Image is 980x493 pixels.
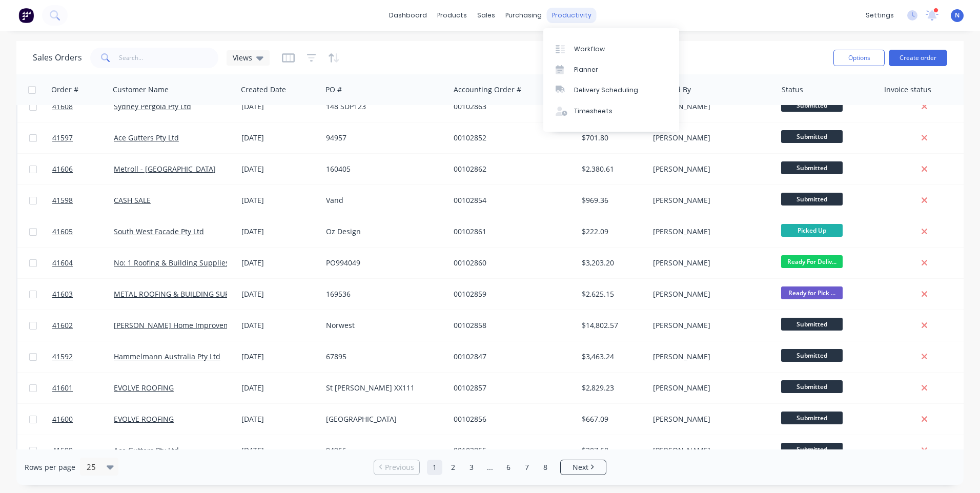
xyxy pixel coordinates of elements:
[114,101,191,111] a: Sydney Pergola Pty Ltd
[326,133,440,143] div: 94957
[454,101,567,112] div: 00102863
[52,154,114,184] a: 41606
[326,445,440,456] div: 94966
[454,320,567,331] div: 00102858
[454,195,567,206] div: 00102854
[781,99,843,112] span: Submitted
[241,445,318,456] div: [DATE]
[241,383,318,393] div: [DATE]
[653,289,767,299] div: [PERSON_NAME]
[52,164,73,174] span: 41606
[326,227,440,237] div: Oz Design
[653,383,767,393] div: [PERSON_NAME]
[52,248,114,278] a: 41604
[781,130,843,143] span: Submitted
[955,11,959,20] span: N
[781,318,843,331] span: Submitted
[52,122,114,153] a: 41597
[781,161,843,174] span: Submitted
[241,320,318,331] div: [DATE]
[114,320,270,330] a: [PERSON_NAME] Home Improvements Pty Ltd
[653,101,767,112] div: [PERSON_NAME]
[543,80,679,100] a: Delivery Scheduling
[52,383,73,393] span: 41601
[114,258,229,268] a: No: 1 Roofing & Building Supplies
[653,133,767,143] div: [PERSON_NAME]
[114,383,174,393] a: EVOLVE ROOFING
[114,414,174,424] a: EVOLVE ROOFING
[454,445,567,456] div: 00102855
[113,85,169,95] div: Customer Name
[464,460,479,475] a: Page 3
[114,195,151,205] a: CASH SALE
[326,289,440,299] div: 169536
[241,258,318,268] div: [DATE]
[582,195,642,206] div: $969.36
[500,8,547,23] div: purchasing
[781,224,843,237] span: Picked Up
[653,258,767,268] div: [PERSON_NAME]
[454,164,567,174] div: 00102862
[782,85,803,95] div: Status
[52,310,114,341] a: 41602
[241,101,318,112] div: [DATE]
[52,320,73,331] span: 41602
[884,85,931,95] div: Invoice status
[653,445,767,456] div: [PERSON_NAME]
[454,85,521,95] div: Accounting Order #
[114,289,276,299] a: METAL ROOFING & BUILDING SUPPLIES PTY LTD
[52,435,114,466] a: 41599
[781,349,843,362] span: Submitted
[52,216,114,247] a: 41605
[653,227,767,237] div: [PERSON_NAME]
[427,460,442,475] a: Page 1 is your current page
[582,383,642,393] div: $2,829.23
[326,164,440,174] div: 160405
[241,164,318,174] div: [DATE]
[574,45,605,54] div: Workflow
[233,52,252,63] span: Views
[561,462,606,473] a: Next page
[781,255,843,268] span: Ready For Deliv...
[543,59,679,80] a: Planner
[18,8,34,23] img: Factory
[582,445,642,456] div: $207.68
[52,227,73,237] span: 41605
[326,195,440,206] div: Vand
[52,258,73,268] span: 41604
[833,50,885,66] button: Options
[454,258,567,268] div: 00102860
[454,289,567,299] div: 00102859
[51,85,78,95] div: Order #
[543,38,679,59] a: Workflow
[384,8,432,23] a: dashboard
[653,195,767,206] div: [PERSON_NAME]
[52,404,114,435] a: 41600
[241,352,318,362] div: [DATE]
[653,352,767,362] div: [PERSON_NAME]
[25,462,75,473] span: Rows per page
[52,341,114,372] a: 41592
[582,164,642,174] div: $2,380.61
[519,460,535,475] a: Page 7
[781,380,843,393] span: Submitted
[574,65,598,74] div: Planner
[52,289,73,299] span: 41603
[114,164,216,174] a: Metroll - [GEOGRAPHIC_DATA]
[454,383,567,393] div: 00102857
[781,443,843,456] span: Submitted
[781,412,843,424] span: Submitted
[52,352,73,362] span: 41592
[582,320,642,331] div: $14,802.57
[52,91,114,122] a: 41608
[241,85,286,95] div: Created Date
[241,227,318,237] div: [DATE]
[114,445,179,455] a: Ace Gutters Pty Ltd
[325,85,342,95] div: PO #
[52,195,73,206] span: 41598
[582,133,642,143] div: $701.80
[370,460,610,475] ul: Pagination
[52,414,73,424] span: 41600
[889,50,947,66] button: Create order
[52,373,114,403] a: 41601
